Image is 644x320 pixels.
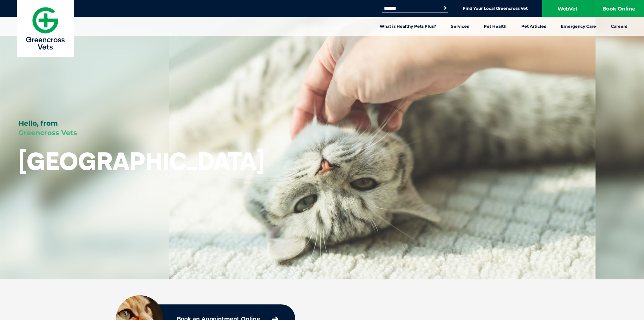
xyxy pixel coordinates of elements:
a: What is Healthy Pets Plus? [372,17,444,36]
span: Greencross Vets [19,129,77,137]
a: Find Your Local Greencross Vet [463,6,528,11]
a: Emergency Care [553,17,603,36]
a: Pet Articles [514,17,553,36]
a: Careers [603,17,635,36]
span: Hello, from [19,119,58,127]
h1: [GEOGRAPHIC_DATA] [19,148,265,174]
a: Services [444,17,476,36]
a: Pet Health [476,17,514,36]
button: Search [442,5,449,12]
